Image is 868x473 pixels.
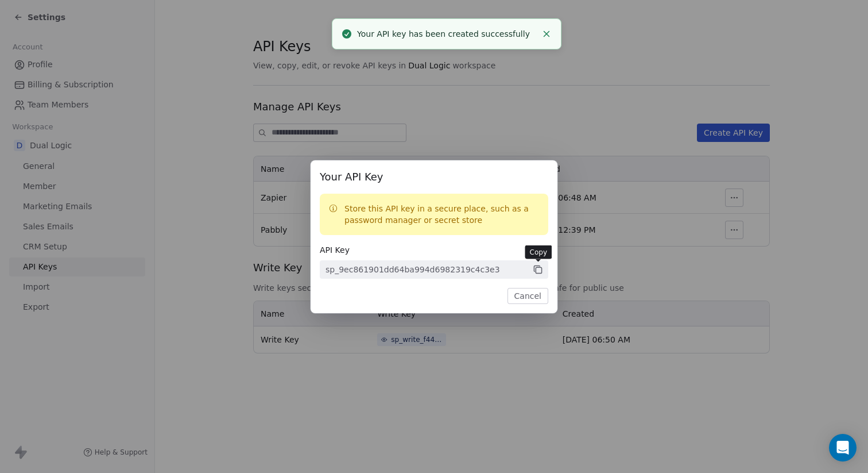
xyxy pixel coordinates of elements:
p: Copy [530,248,548,257]
span: API Key [320,244,548,256]
div: sp_9ec861901dd64ba994d6982319c4c3e3 [325,264,500,275]
p: Store this API key in a secure place, such as a password manager or secret store [344,203,539,226]
button: Close toast [539,26,554,41]
span: Your API Key [320,170,548,184]
button: Cancel [507,288,548,304]
div: Your API key has been created successfully [357,28,537,40]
